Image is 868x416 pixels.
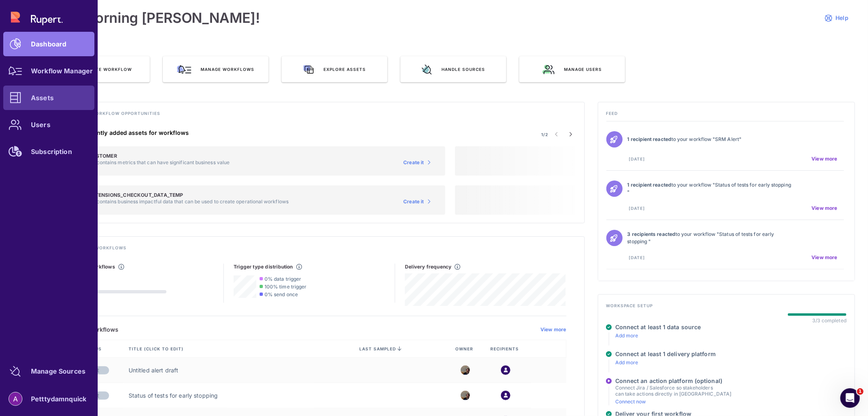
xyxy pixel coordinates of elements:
iframe: Intercom live chat [840,388,860,408]
span: Title (click to edit) [129,346,185,352]
a: Untitled alert draft [129,366,179,374]
span: Manage users [564,66,602,72]
a: Assets [3,86,94,110]
h4: Track existing workflows [52,245,576,255]
div: Assets [31,95,54,100]
span: last sampled [359,346,396,351]
h4: Workspace setup [606,303,846,313]
a: Connect now [615,398,646,405]
div: 3/3 completed [812,317,846,324]
h4: Discover new workflow opportunities [52,110,576,121]
span: Create it [403,159,424,166]
span: 1 [857,388,864,395]
h4: Connect an action platform (optional) [615,377,731,385]
a: Workflow Manager [3,59,94,83]
span: 100% time trigger [265,284,306,290]
span: Recipients [490,346,520,352]
h4: Feed [606,110,846,121]
span: Handle sources [442,66,485,72]
img: 5987721435521_f9ef691bd9764b3634dd_32.jpg [461,391,470,400]
a: View more [540,326,566,333]
span: 0% data trigger [265,276,301,282]
h1: Good morning [PERSON_NAME]! [44,10,260,26]
span: Owner [455,346,475,352]
span: Explore assets [324,66,366,72]
h5: Delivery frequency [405,264,451,270]
span: Help [836,14,848,22]
a: Add more [615,332,638,339]
a: Status of tests for early stopping [129,392,218,400]
strong: 1 recipient reacted [627,182,671,188]
a: Add more [615,359,638,365]
span: Create it [403,198,424,205]
strong: 1 recipient reacted [627,136,671,142]
img: 5987721435521_f9ef691bd9764b3634dd_32.jpg [461,365,470,375]
span: [DATE] [629,156,645,162]
p: to your workflow "SRM Alert" [627,136,792,143]
h4: Connect at least 1 delivery platform [615,350,716,358]
a: Manage Sources [3,359,94,383]
span: View more [811,205,837,211]
div: Workflow Manager [31,68,93,73]
h5: Trigger type distribution [234,264,293,270]
p: 0/2 workflows [62,297,166,303]
span: Create Workflow [84,66,132,72]
span: View more [811,156,837,162]
span: [DATE] [629,255,645,260]
span: View more [811,254,837,261]
h3: QUICK ACTIONS [44,46,855,56]
h4: Connect at least 1 data source [615,324,701,331]
a: Subscription [3,139,94,164]
div: Users [31,122,50,127]
strong: 3 recipients reacted [627,231,676,237]
span: 1/2 [542,132,549,137]
a: Users [3,112,94,137]
p: to your workflow "Status of tests for early stopping " [627,231,792,245]
div: Manage Sources [31,369,85,374]
h4: Suggested recently added assets for workflows [52,129,445,136]
div: Petttydamnquick [31,396,86,401]
span: 0% send once [265,291,298,297]
span: [DATE] [629,205,645,211]
p: to your workflow "Status of tests for early stopping " [627,181,792,196]
img: account-photo [9,392,22,405]
p: Connect Jira / Salesforce so stakeholders can take actions directly in [GEOGRAPHIC_DATA] [615,385,731,397]
span: Manage workflows [201,66,255,72]
div: Subscription [31,149,72,154]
